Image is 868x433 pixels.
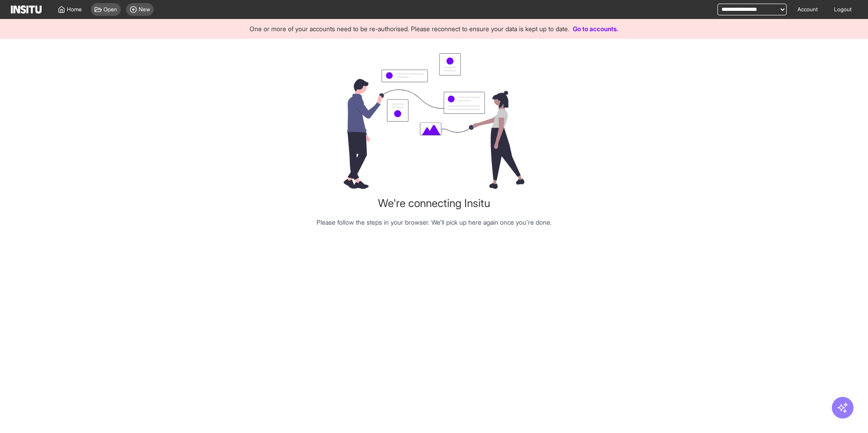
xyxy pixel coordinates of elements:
a: Go to accounts. [573,25,618,33]
img: Logo [11,5,42,14]
span: One or more of your accounts need to be re-authorised. Please reconnect to ensure your data is ke... [250,25,569,33]
h1: We're connecting Insitu [378,196,490,211]
span: New [139,6,150,13]
p: Please follow the steps in your browser. We'll pick up here again once you're done. [316,218,552,227]
span: Home [67,6,82,13]
span: Open [104,6,117,13]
